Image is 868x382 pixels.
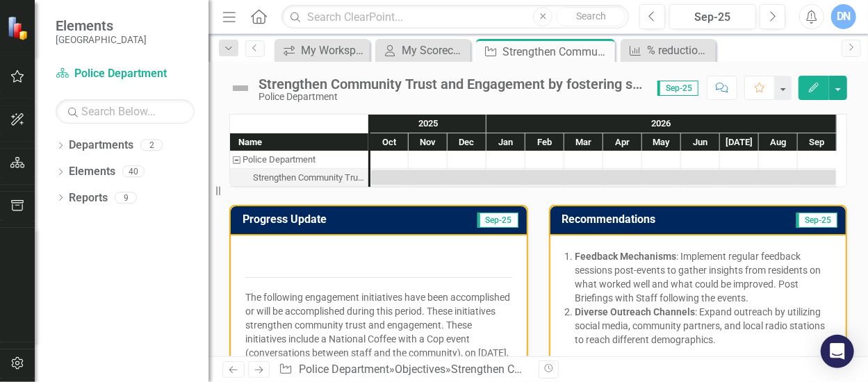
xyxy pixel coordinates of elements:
div: Jun [681,133,720,151]
div: Strengthen Community Trust and Engagement by fostering strong relationships with residents throug... [230,169,368,187]
span: Sep-25 [477,213,518,228]
span: Search [576,10,606,22]
div: 40 [122,166,145,178]
span: Sep-25 [657,81,698,96]
div: Strengthen Community Trust and Engagement by fostering strong relationships with residents throug... [259,76,644,92]
a: Police Department [56,66,195,82]
div: Jan [486,133,525,151]
a: My Workspace [278,42,366,59]
div: Aug [759,133,798,151]
p: : Implement regular feedback sessions post-events to gather insights from residents on what worke... [575,249,832,305]
div: My Scorecard [402,42,467,59]
div: % reduction in traffic homicides [647,42,712,59]
div: Police Department [230,151,368,169]
div: Task: Start date: 2025-10-01 End date: 2026-09-30 [371,170,836,185]
div: » » [279,362,527,378]
button: DN [831,4,856,29]
div: Police Department [259,92,644,102]
div: 2026 [486,115,837,133]
div: Open Intercom Messenger [821,335,854,368]
strong: Diverse Outreach Channels [575,306,696,317]
div: Jul [720,133,759,151]
a: Police Department [299,363,389,376]
a: % reduction in traffic homicides [624,42,712,59]
h3: Recommendations [562,213,753,226]
div: Police Department [243,151,316,169]
div: Name [230,133,368,151]
button: Search [556,7,625,26]
strong: Feedback Mechanisms [575,251,677,262]
span: Elements [56,17,147,34]
div: Dec [448,133,486,151]
img: Not Defined [229,77,252,99]
span: Sep-25 [796,213,837,228]
img: ClearPoint Strategy [7,16,31,40]
a: Departments [69,138,133,153]
small: [GEOGRAPHIC_DATA] [56,34,147,45]
div: Sep [798,133,837,151]
button: Sep-25 [669,4,756,29]
div: 9 [115,192,137,204]
div: 2025 [370,115,486,133]
div: Strengthen Community Trust and Engagement by fostering strong relationships with residents throug... [253,169,364,187]
div: Sep-25 [674,9,751,26]
div: Oct [370,133,409,151]
a: Elements [69,164,115,180]
p: : Expand outreach by utilizing social media, community partners, and local radio stations to reac... [575,305,832,347]
div: Strengthen Community Trust and Engagement by fostering strong relationships with residents throug... [502,43,612,60]
div: Feb [525,133,564,151]
a: My Scorecard [379,42,467,59]
h3: Progress Update [243,213,427,226]
div: Task: Start date: 2025-10-01 End date: 2026-09-30 [230,169,368,187]
div: May [642,133,681,151]
div: Nov [409,133,448,151]
a: Objectives [395,363,445,376]
div: My Workspace [301,42,366,59]
input: Search Below... [56,99,195,124]
div: Apr [603,133,642,151]
div: 2 [140,140,163,151]
a: Reports [69,190,108,206]
div: Mar [564,133,603,151]
input: Search ClearPoint... [281,5,629,29]
div: Task: Police Department Start date: 2025-10-01 End date: 2025-10-02 [230,151,368,169]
